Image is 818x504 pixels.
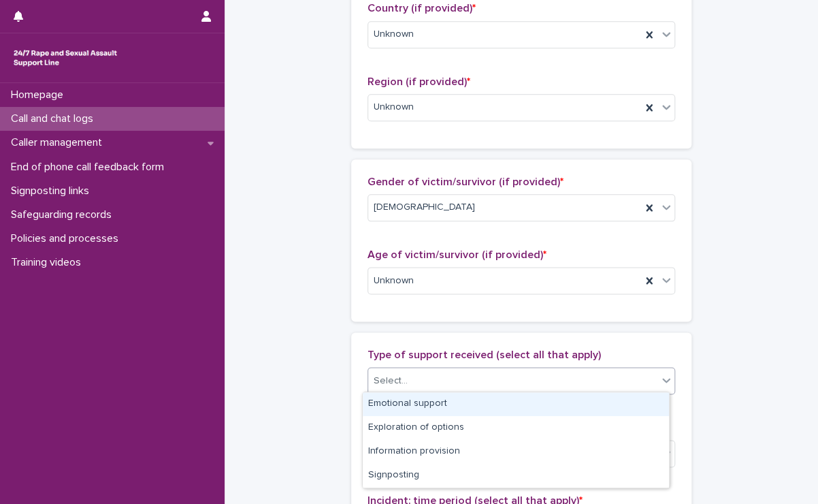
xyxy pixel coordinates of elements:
p: Training videos [5,256,92,269]
div: Exploration of options [363,416,669,440]
p: End of phone call feedback form [5,161,175,174]
span: Unknown [374,274,414,288]
span: Type of support received (select all that apply) [367,349,601,360]
span: Region (if provided) [367,76,470,87]
p: Caller management [5,136,113,149]
span: Unknown [374,27,414,42]
p: Call and chat logs [5,112,104,125]
div: Select... [374,374,408,388]
p: Policies and processes [5,232,129,245]
span: Unknown [374,100,414,114]
span: Age of victim/survivor (if provided) [367,249,546,260]
p: Safeguarding records [5,208,122,221]
img: rhQMoQhaT3yELyF149Cw [11,44,120,72]
div: Signposting [363,464,669,488]
div: Information provision [363,440,669,464]
p: Homepage [5,89,74,101]
span: Gender of victim/survivor (if provided) [367,176,563,187]
span: [DEMOGRAPHIC_DATA] [374,200,475,215]
span: Country (if provided) [367,3,476,14]
p: Signposting links [5,185,100,198]
div: Emotional support [363,392,669,416]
